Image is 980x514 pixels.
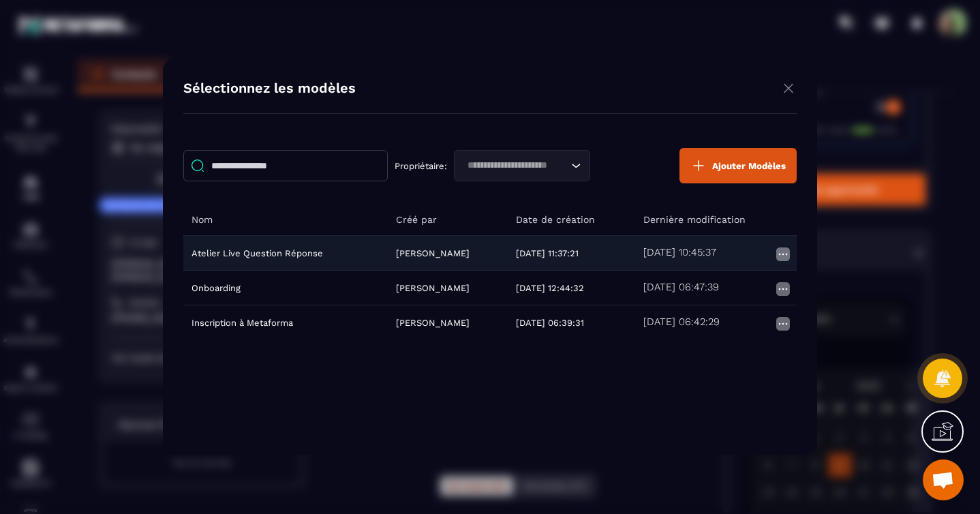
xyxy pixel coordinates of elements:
[183,80,356,100] h4: Sélectionnez les modèles
[508,271,635,305] td: [DATE] 12:44:32
[508,305,635,340] td: [DATE] 06:39:31
[690,157,707,174] img: plus
[775,281,791,297] img: more icon
[183,204,388,236] th: Nom
[643,316,720,329] h5: [DATE] 06:42:29
[679,148,797,183] button: Ajouter Modèles
[388,271,508,305] td: [PERSON_NAME]
[643,246,716,260] h5: [DATE] 10:45:37
[780,80,797,97] img: close
[183,236,388,271] td: Atelier Live Question Réponse
[395,161,447,171] p: Propriétaire:
[643,281,719,294] h5: [DATE] 06:47:39
[775,246,791,262] img: more icon
[183,305,388,340] td: Inscription à Metaforma
[508,204,635,236] th: Date de création
[388,236,508,271] td: [PERSON_NAME]
[712,161,786,171] span: Ajouter Modèles
[454,150,590,181] div: Search for option
[463,158,568,173] input: Search for option
[923,459,964,500] div: Ouvrir le chat
[388,204,508,236] th: Créé par
[183,271,388,305] td: Onboarding
[388,305,508,340] td: [PERSON_NAME]
[508,236,635,271] td: [DATE] 11:37:21
[775,316,791,332] img: more icon
[635,204,797,236] th: Dernière modification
